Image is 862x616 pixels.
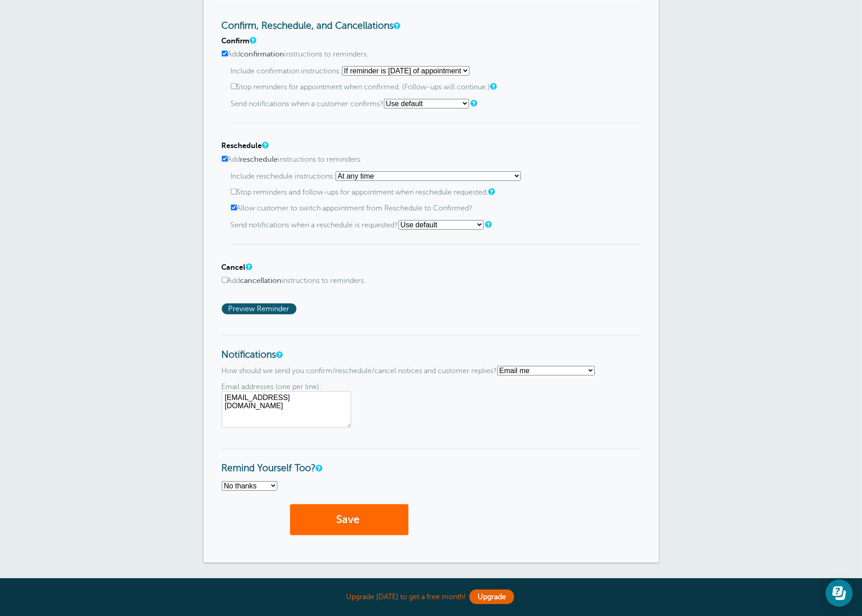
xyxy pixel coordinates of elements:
a: Send a reminder to yourself for every appointment. [316,465,321,471]
div: Email addresses (one per line): [222,383,641,428]
h3: Remind Yourself Too? [222,448,641,474]
button: Save [290,504,408,536]
input: Stop reminders and follow-ups for appointment when reschedule requested. [231,189,237,195]
a: If you use two or more reminders, and a customer requests a reschedule after the first reminder, ... [489,189,494,195]
h4: Reschedule [222,142,641,150]
a: Upgrade [469,590,514,604]
p: How should we send you confirm/reschedule/cancel notices and customer replies? . [222,366,641,375]
input: Addcancellationinstructions to reminders. [222,277,228,283]
input: Addrescheduleinstructions to reminders. [222,156,228,162]
label: Add instructions to reminders. [222,155,641,164]
a: A note will be added to SMS reminders that replying "X" will cancel the appointment. For email re... [246,264,251,270]
a: Preview Reminder [222,305,299,313]
input: Addconfirmationinstructions to reminders. [222,51,228,56]
p: Include confirmation instructions: [231,66,641,76]
a: If you use two or more reminders, and a customer confirms an appointment after the first reminder... [490,83,496,89]
h4: Confirm [222,37,641,46]
a: These settings apply to all templates. (They are not per-template settings). You can change the l... [394,23,399,29]
a: A note will be added to SMS reminders that replying "C" will confirm the appointment. For email r... [250,37,255,43]
span: Preview Reminder [222,303,296,314]
label: Stop reminders and follow-ups for appointment when reschedule requested. [231,188,641,197]
input: Stop reminders for appointment when confirmed. (Follow-ups will continue.) [231,83,237,89]
p: Send notifications when a customer confirms? [231,99,641,108]
label: Allow customer to switch appointment from Reschedule to Confirmed? [231,204,641,213]
h3: Confirm, Reschedule, and Cancellations [222,6,641,32]
b: confirmation [240,50,285,58]
iframe: Resource center [826,580,853,607]
h4: Cancel [222,263,641,272]
label: Add instructions to reminders. [222,277,641,285]
label: Stop reminders for appointment when confirmed. (Follow-ups will continue.) [231,83,641,92]
a: If a customer confirms an appointment, requests a reschedule, or replies to an SMS reminder, we c... [276,352,282,358]
input: Allow customer to switch appointment from Reschedule to Confirmed? [231,205,237,210]
b: cancellation [240,277,282,285]
p: Send notifications when a reschedule is requested? [231,220,641,230]
div: Upgrade [DATE] to get a free month! [204,587,659,607]
label: Add instructions to reminders. [222,50,641,59]
h3: Notifications [222,335,641,361]
a: Should we notify you? Selecting "Use default" will use the setting in the Notifications section b... [471,100,476,106]
b: reschedule [240,155,278,164]
p: Include reschedule instructions: [231,171,641,181]
a: Should we notify you? Selecting "Use default" will use the setting in the Notifications section b... [485,221,491,227]
textarea: [EMAIL_ADDRESS][DOMAIN_NAME] [222,391,351,428]
a: A note will be added to SMS reminders that replying "R" will request a reschedule of the appointm... [262,142,268,148]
